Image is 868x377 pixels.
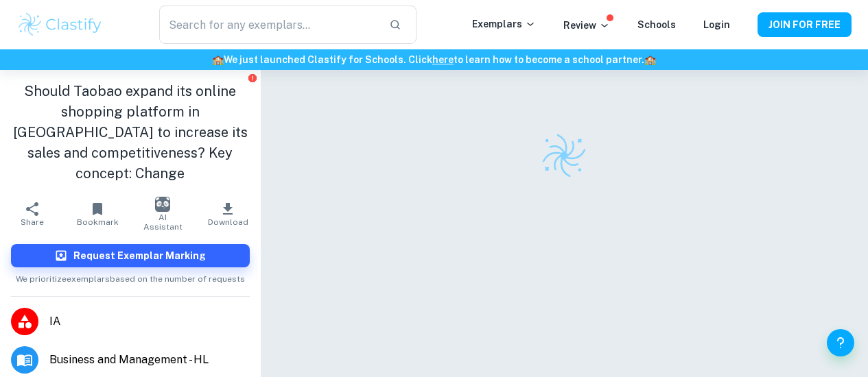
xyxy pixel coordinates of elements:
span: AI Assistant [139,212,187,232]
button: JOIN FOR FREE [758,12,852,37]
button: Request Exemplar Marking [11,244,250,267]
input: Search for any exemplars... [159,5,379,44]
span: IA [49,313,250,330]
span: Download [208,217,248,227]
span: Share [21,217,44,227]
img: Clastify logo [16,11,104,38]
span: We prioritize exemplars based on the number of requests [16,267,245,285]
span: Bookmark [77,217,119,227]
p: Review [563,18,610,33]
a: here [432,54,454,65]
span: 🏫 [212,54,224,65]
a: Login [703,19,730,30]
a: Schools [637,19,676,30]
span: Business and Management - HL [49,352,250,368]
h6: Request Exemplar Marking [73,248,206,263]
span: 🏫 [644,54,656,65]
h6: We just launched Clastify for Schools. Click to learn how to become a school partner. [3,52,865,67]
img: Clastify logo [540,132,588,180]
h1: Should Taobao expand its online shopping platform in [GEOGRAPHIC_DATA] to increase its sales and ... [11,81,250,184]
button: Bookmark [65,195,130,233]
img: AI Assistant [155,197,170,212]
button: Download [196,195,261,233]
p: Exemplars [472,16,536,32]
button: Report issue [248,73,258,83]
button: Help and Feedback [827,329,854,356]
button: AI Assistant [130,195,196,233]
